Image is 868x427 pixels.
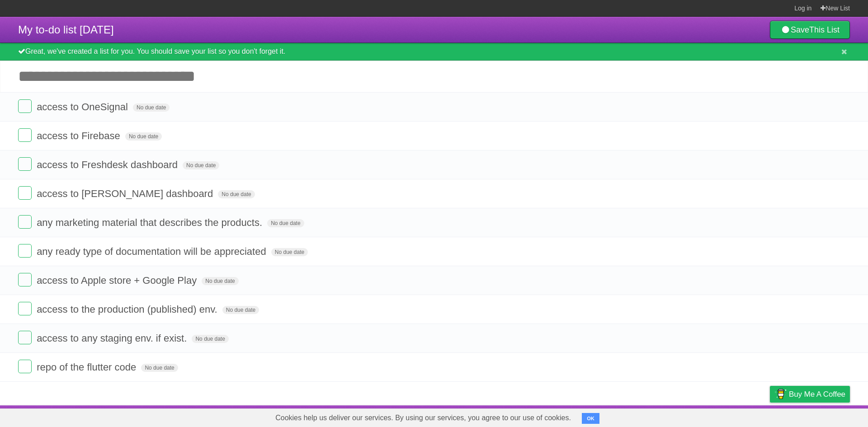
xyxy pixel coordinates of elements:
a: SaveThis List [770,21,850,39]
span: repo of the flutter code [37,361,138,373]
span: access to OneSignal [37,101,130,113]
label: Done [18,302,32,315]
span: access to any staging env. if exist. [37,333,189,344]
label: Done [18,99,32,113]
span: No due date [192,335,228,343]
a: Terms [727,408,747,425]
span: access to Freshdesk dashboard [37,159,180,170]
span: Cookies help us deliver our services. By using our services, you agree to our use of cookies. [266,409,580,427]
label: Done [18,186,32,200]
span: access to Firebase [37,130,123,141]
span: Buy me a coffee [789,386,845,402]
span: No due date [218,190,255,198]
button: OK [582,413,599,424]
label: Done [18,331,32,344]
a: Buy me a coffee [770,386,850,403]
span: No due date [202,277,238,285]
a: Developers [679,408,716,425]
span: No due date [183,161,219,169]
img: Buy me a coffee [774,386,787,402]
span: access to Apple store + Google Play [37,275,199,286]
span: access to the production (published) env. [37,304,220,315]
span: No due date [271,248,308,256]
span: No due date [125,132,162,141]
label: Done [18,128,32,142]
label: Done [18,273,32,286]
span: any ready type of documentation will be appreciated [37,246,269,257]
span: No due date [133,103,170,112]
label: Done [18,157,32,171]
span: No due date [141,364,178,372]
label: Done [18,360,32,373]
label: Done [18,215,32,229]
span: any marketing material that describes the products. [37,217,264,228]
b: This List [809,25,840,34]
a: Privacy [758,408,782,425]
span: No due date [267,219,304,227]
span: My to-do list [DATE] [18,23,114,36]
a: About [650,408,669,425]
a: Suggest a feature [793,408,850,425]
span: access to [PERSON_NAME] dashboard [37,188,215,199]
span: No due date [222,306,259,314]
label: Done [18,244,32,258]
